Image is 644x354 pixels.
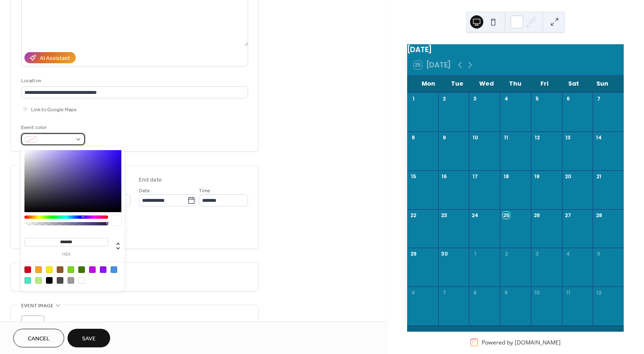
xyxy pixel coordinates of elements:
[78,266,85,273] div: #417505
[564,134,572,141] div: 13
[21,316,44,339] div: ;
[46,277,53,284] div: #000000
[40,54,70,63] div: AI Assistant
[564,173,572,180] div: 20
[100,266,106,273] div: #9013FE
[596,95,603,102] div: 7
[503,95,510,102] div: 4
[410,173,417,180] div: 15
[68,329,110,347] button: Save
[24,52,76,63] button: AI Assistant
[35,277,42,284] div: #B8E986
[515,338,561,346] a: [DOMAIN_NAME]
[28,335,50,343] span: Cancel
[503,251,510,258] div: 2
[441,173,448,180] div: 16
[564,212,572,219] div: 27
[596,134,603,141] div: 14
[501,75,530,92] div: Thu
[410,251,417,258] div: 29
[441,212,448,219] div: 23
[564,251,572,258] div: 4
[472,251,479,258] div: 1
[533,134,540,141] div: 12
[24,266,31,273] div: #D0021B
[35,266,42,273] div: #F5A623
[68,266,74,273] div: #7ED321
[596,251,603,258] div: 5
[410,95,417,102] div: 1
[472,289,479,297] div: 8
[503,173,510,180] div: 18
[139,176,162,184] div: End date
[24,277,31,284] div: #50E3C2
[533,173,540,180] div: 19
[441,95,448,102] div: 2
[111,266,117,273] div: #4A90E2
[57,266,63,273] div: #8B572A
[530,75,559,92] div: Fri
[199,187,210,195] span: Time
[24,252,108,257] label: hex
[57,277,63,284] div: #4A4A4A
[89,266,96,273] div: #BD10E0
[410,134,417,141] div: 8
[533,212,540,219] div: 26
[410,289,417,297] div: 6
[533,95,540,102] div: 5
[559,75,588,92] div: Sat
[407,44,624,55] div: [DATE]
[472,95,479,102] div: 3
[31,105,77,114] span: Link to Google Maps
[21,123,83,132] div: Event color
[472,212,479,219] div: 24
[503,212,510,219] div: 25
[46,266,53,273] div: #F8E71C
[596,212,603,219] div: 28
[596,289,603,297] div: 12
[472,173,479,180] div: 17
[68,277,74,284] div: #9B9B9B
[503,289,510,297] div: 9
[482,338,561,346] div: Powered by
[472,134,479,141] div: 10
[472,75,501,92] div: Wed
[503,134,510,141] div: 11
[21,301,53,310] span: Event image
[564,95,572,102] div: 6
[533,251,540,258] div: 3
[564,289,572,297] div: 11
[596,173,603,180] div: 21
[139,187,150,195] span: Date
[78,277,85,284] div: #FFFFFF
[533,289,540,297] div: 10
[410,212,417,219] div: 22
[82,335,96,343] span: Save
[21,77,246,85] div: Location
[414,75,443,92] div: Mon
[13,329,64,347] button: Cancel
[441,134,448,141] div: 9
[588,75,617,92] div: Sun
[441,251,448,258] div: 30
[443,75,472,92] div: Tue
[441,289,448,297] div: 7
